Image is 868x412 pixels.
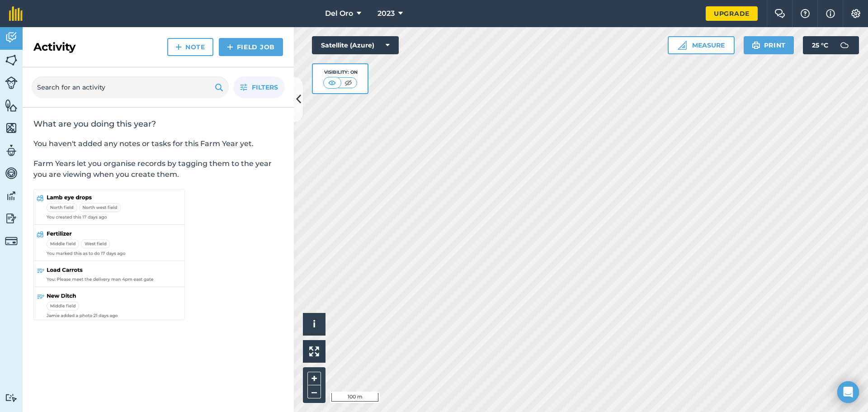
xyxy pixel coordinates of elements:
div: Open Intercom Messenger [837,381,859,403]
img: Ruler icon [678,41,687,50]
div: Visibility: On [323,69,358,76]
img: svg+xml;base64,PD94bWwgdmVyc2lvbj0iMS4wIiBlbmNvZGluZz0idXRmLTgiPz4KPCEtLSBHZW5lcmF0b3I6IEFkb2JlIE... [5,144,18,157]
span: 2023 [377,8,395,19]
span: 25 ° C [812,36,828,54]
button: – [307,385,321,398]
a: Note [167,38,213,56]
img: fieldmargin Logo [9,6,23,21]
img: svg+xml;base64,PD94bWwgdmVyc2lvbj0iMS4wIiBlbmNvZGluZz0idXRmLTgiPz4KPCEtLSBHZW5lcmF0b3I6IEFkb2JlIE... [835,36,854,54]
button: i [303,313,325,336]
img: svg+xml;base64,PHN2ZyB4bWxucz0iaHR0cDovL3d3dy53My5vcmcvMjAwMC9zdmciIHdpZHRoPSI1NiIgaGVpZ2h0PSI2MC... [5,121,18,135]
img: A cog icon [850,9,861,18]
img: Two speech bubbles overlapping with the left bubble in the forefront [774,9,785,18]
h2: What are you doing this year? [33,118,283,129]
button: Satellite (Azure) [312,36,399,54]
img: svg+xml;base64,PHN2ZyB4bWxucz0iaHR0cDovL3d3dy53My5vcmcvMjAwMC9zdmciIHdpZHRoPSIxNCIgaGVpZ2h0PSIyNC... [175,42,182,52]
img: svg+xml;base64,PD94bWwgdmVyc2lvbj0iMS4wIiBlbmNvZGluZz0idXRmLTgiPz4KPCEtLSBHZW5lcmF0b3I6IEFkb2JlIE... [5,393,18,402]
img: svg+xml;base64,PD94bWwgdmVyc2lvbj0iMS4wIiBlbmNvZGluZz0idXRmLTgiPz4KPCEtLSBHZW5lcmF0b3I6IEFkb2JlIE... [5,166,18,180]
span: Del Oro [325,8,353,19]
img: Four arrows, one pointing top left, one top right, one bottom right and the last bottom left [309,346,319,356]
img: svg+xml;base64,PHN2ZyB4bWxucz0iaHR0cDovL3d3dy53My5vcmcvMjAwMC9zdmciIHdpZHRoPSI1NiIgaGVpZ2h0PSI2MC... [5,53,18,67]
img: svg+xml;base64,PHN2ZyB4bWxucz0iaHR0cDovL3d3dy53My5vcmcvMjAwMC9zdmciIHdpZHRoPSI1MCIgaGVpZ2h0PSI0MC... [326,78,338,87]
p: Farm Years let you organise records by tagging them to the year you are viewing when you create t... [33,158,283,180]
img: A question mark icon [800,9,811,18]
p: You haven't added any notes or tasks for this Farm Year yet. [33,138,283,149]
button: Filters [233,76,285,98]
img: svg+xml;base64,PD94bWwgdmVyc2lvbj0iMS4wIiBlbmNvZGluZz0idXRmLTgiPz4KPCEtLSBHZW5lcmF0b3I6IEFkb2JlIE... [5,212,18,225]
img: svg+xml;base64,PD94bWwgdmVyc2lvbj0iMS4wIiBlbmNvZGluZz0idXRmLTgiPz4KPCEtLSBHZW5lcmF0b3I6IEFkb2JlIE... [5,76,18,89]
input: Search for an activity [32,76,229,98]
span: Filters [252,82,278,92]
img: svg+xml;base64,PD94bWwgdmVyc2lvbj0iMS4wIiBlbmNvZGluZz0idXRmLTgiPz4KPCEtLSBHZW5lcmF0b3I6IEFkb2JlIE... [5,31,18,44]
img: svg+xml;base64,PD94bWwgdmVyc2lvbj0iMS4wIiBlbmNvZGluZz0idXRmLTgiPz4KPCEtLSBHZW5lcmF0b3I6IEFkb2JlIE... [5,235,18,247]
img: svg+xml;base64,PHN2ZyB4bWxucz0iaHR0cDovL3d3dy53My5vcmcvMjAwMC9zdmciIHdpZHRoPSIxOSIgaGVpZ2h0PSIyNC... [215,82,223,93]
h2: Activity [33,40,75,54]
button: Print [744,36,794,54]
a: Upgrade [706,6,758,21]
button: + [307,372,321,385]
img: svg+xml;base64,PHN2ZyB4bWxucz0iaHR0cDovL3d3dy53My5vcmcvMjAwMC9zdmciIHdpZHRoPSIxNyIgaGVpZ2h0PSIxNy... [826,8,835,19]
img: svg+xml;base64,PHN2ZyB4bWxucz0iaHR0cDovL3d3dy53My5vcmcvMjAwMC9zdmciIHdpZHRoPSIxOSIgaGVpZ2h0PSIyNC... [752,40,760,51]
a: Field Job [219,38,283,56]
img: svg+xml;base64,PHN2ZyB4bWxucz0iaHR0cDovL3d3dy53My5vcmcvMjAwMC9zdmciIHdpZHRoPSI1NiIgaGVpZ2h0PSI2MC... [5,99,18,112]
button: 25 °C [803,36,859,54]
button: Measure [668,36,735,54]
span: i [313,318,316,330]
img: svg+xml;base64,PHN2ZyB4bWxucz0iaHR0cDovL3d3dy53My5vcmcvMjAwMC9zdmciIHdpZHRoPSI1MCIgaGVpZ2h0PSI0MC... [343,78,354,87]
img: svg+xml;base64,PHN2ZyB4bWxucz0iaHR0cDovL3d3dy53My5vcmcvMjAwMC9zdmciIHdpZHRoPSIxNCIgaGVpZ2h0PSIyNC... [227,42,233,52]
img: svg+xml;base64,PD94bWwgdmVyc2lvbj0iMS4wIiBlbmNvZGluZz0idXRmLTgiPz4KPCEtLSBHZW5lcmF0b3I6IEFkb2JlIE... [5,189,18,203]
